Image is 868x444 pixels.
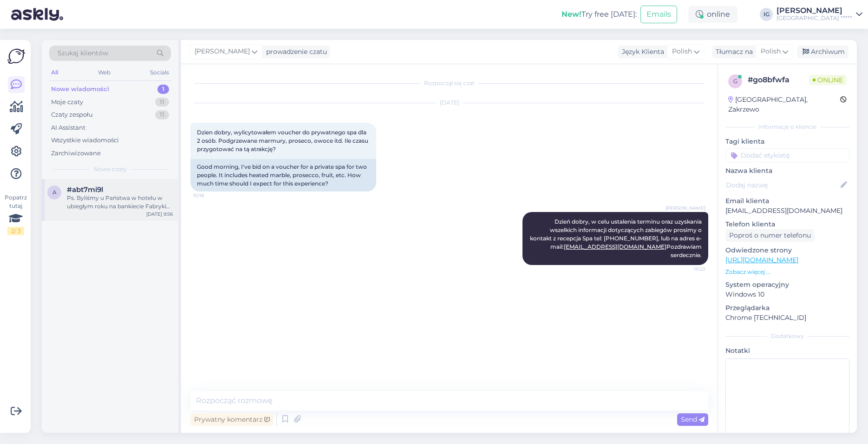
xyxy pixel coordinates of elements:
div: All [49,66,60,79]
span: Dzien dobry, wylicytowałem voucher do prywatnego spa dla 2 osób. Podgrzewane marmury, proseco, ow... [197,129,370,152]
p: [EMAIL_ADDRESS][DOMAIN_NAME] [725,206,849,216]
span: 10:22 [671,265,705,272]
p: Odwiedzone strony [725,245,849,255]
img: Askly Logo [7,47,25,65]
div: Prywatny komentarz [190,413,274,426]
input: Dodać etykietę [725,148,849,162]
span: Send [681,415,705,424]
div: Nowe wiadomości [51,85,109,94]
div: IG [760,8,773,21]
span: Nowe czaty [94,165,127,173]
p: System operacyjny [725,280,849,290]
p: Windows 10 [725,290,849,299]
div: Try free [DATE]: [561,9,637,20]
div: 11 [155,98,169,107]
a: [URL][DOMAIN_NAME] [725,256,798,264]
div: Czaty zespołu [51,110,93,119]
div: # go8bfwfa [748,74,809,86]
div: [PERSON_NAME] [777,7,852,14]
div: Moje czaty [51,98,83,107]
div: Wszystkie wiadomości [51,136,119,145]
div: 11 [155,110,169,119]
p: Chrome [TECHNICAL_ID] [725,313,849,323]
span: Polish [761,46,781,57]
p: Zobacz więcej ... [725,268,849,276]
span: #abt7mi9l [67,186,103,194]
span: Polish [672,46,692,57]
span: [PERSON_NAME] [666,205,705,212]
div: Web [96,66,112,79]
div: Socials [148,66,171,79]
span: g [733,78,737,85]
div: [DATE] [190,99,708,107]
div: 2 / 3 [7,227,24,235]
span: a [52,189,57,196]
button: Emails [640,6,677,23]
div: Informacje o kliencie [725,123,849,131]
div: online [688,6,737,23]
div: Dodatkowy [725,332,849,340]
div: Tłumacz na [712,47,753,57]
p: Nazwa klienta [725,166,849,176]
div: AI Assistant [51,123,85,133]
a: [EMAIL_ADDRESS][DOMAIN_NAME] [564,243,666,250]
div: Archiwum [797,46,848,58]
span: Dzień dobry, w celu ustalenia terminu oraz uzyskania wszelkich informacji dotyczących zabiegów pr... [530,218,703,258]
p: Notatki [725,346,849,356]
span: Online [809,75,847,85]
div: [DATE] 9:56 [146,211,173,218]
span: Szukaj klientów [58,48,108,58]
span: [PERSON_NAME] [195,46,250,57]
div: [GEOGRAPHIC_DATA], Zakrzewo [728,95,840,114]
p: Tagi klienta [725,137,849,146]
b: New! [561,10,581,19]
div: Zarchiwizowane [51,149,101,158]
div: Rozpoczął się czat [190,79,708,87]
input: Dodaj nazwę [726,180,839,190]
div: Good morning, I've bid on a voucher for a private spa for two people. It includes heated marble, ... [190,159,376,192]
span: 10:18 [193,192,228,199]
div: 1 [157,85,169,94]
div: Ps. Byliśmy u Państwa w hotelu w ubiegłym roku na bankiecie Fabryki Papieru Kaczory. Niestety nie... [67,194,173,211]
div: Poproś o numer telefonu [725,229,815,242]
div: prowadzenie czatu [262,47,327,57]
p: Przeglądarka [725,303,849,313]
div: Popatrz tutaj [7,193,24,235]
p: Email klienta [725,196,849,206]
p: Telefon klienta [725,219,849,229]
div: Język Klienta [618,47,664,57]
a: [PERSON_NAME][GEOGRAPHIC_DATA] ***** [777,7,862,22]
